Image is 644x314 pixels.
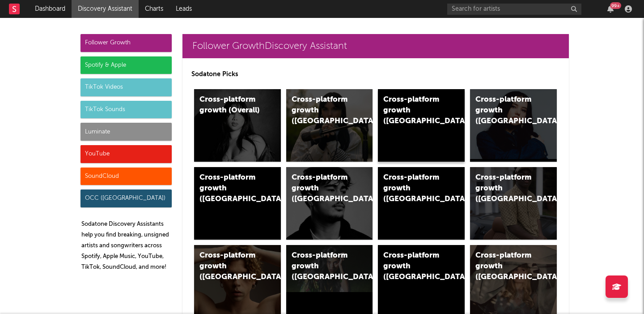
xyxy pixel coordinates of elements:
[81,219,172,273] p: Sodatone Discovery Assistants help you find breaking, unsigned artists and songwriters across Spo...
[182,34,569,58] a: Follower GrowthDiscovery Assistant
[194,167,281,240] a: Cross-platform growth ([GEOGRAPHIC_DATA])
[475,172,536,205] div: Cross-platform growth ([GEOGRAPHIC_DATA])
[470,89,557,162] a: Cross-platform growth ([GEOGRAPHIC_DATA])
[470,167,557,240] a: Cross-platform growth ([GEOGRAPHIC_DATA])
[607,5,614,13] button: 99+
[378,89,465,162] a: Cross-platform growth ([GEOGRAPHIC_DATA])
[80,145,172,163] div: YouTube
[292,250,352,283] div: Cross-platform growth ([GEOGRAPHIC_DATA])
[199,250,260,283] div: Cross-platform growth ([GEOGRAPHIC_DATA])
[447,4,581,15] input: Search for artists
[80,101,172,119] div: TikTok Sounds
[80,56,172,74] div: Spotify & Apple
[199,95,260,116] div: Cross-platform growth (Overall)
[383,172,444,205] div: Cross-platform growth ([GEOGRAPHIC_DATA]/GSA)
[610,2,621,9] div: 99 +
[383,250,444,283] div: Cross-platform growth ([GEOGRAPHIC_DATA])
[80,78,172,96] div: TikTok Videos
[286,167,373,240] a: Cross-platform growth ([GEOGRAPHIC_DATA])
[292,95,352,127] div: Cross-platform growth ([GEOGRAPHIC_DATA])
[378,167,465,240] a: Cross-platform growth ([GEOGRAPHIC_DATA]/GSA)
[475,95,536,127] div: Cross-platform growth ([GEOGRAPHIC_DATA])
[80,168,172,185] div: SoundCloud
[80,189,172,207] div: OCC ([GEOGRAPHIC_DATA])
[383,95,444,127] div: Cross-platform growth ([GEOGRAPHIC_DATA])
[292,172,352,205] div: Cross-platform growth ([GEOGRAPHIC_DATA])
[80,34,172,52] div: Follower Growth
[199,172,260,205] div: Cross-platform growth ([GEOGRAPHIC_DATA])
[191,69,560,80] p: Sodatone Picks
[286,89,373,162] a: Cross-platform growth ([GEOGRAPHIC_DATA])
[80,123,172,141] div: Luminate
[475,250,536,283] div: Cross-platform growth ([GEOGRAPHIC_DATA])
[194,89,281,162] a: Cross-platform growth (Overall)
